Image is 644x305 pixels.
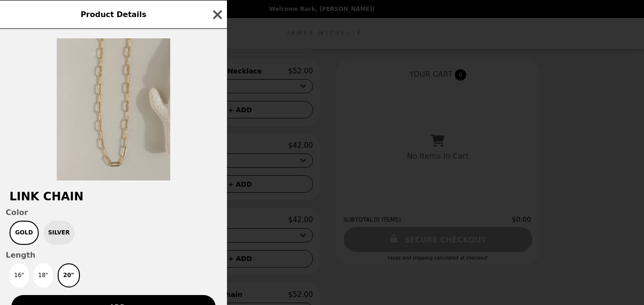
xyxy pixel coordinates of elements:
button: 16" [9,263,29,287]
button: 20" [58,263,80,287]
span: Length [6,251,221,260]
span: Product Details [80,10,146,19]
button: Gold [9,221,39,245]
button: 18" [34,263,53,287]
img: Gold / 20" [57,38,170,180]
span: Color [6,208,221,217]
